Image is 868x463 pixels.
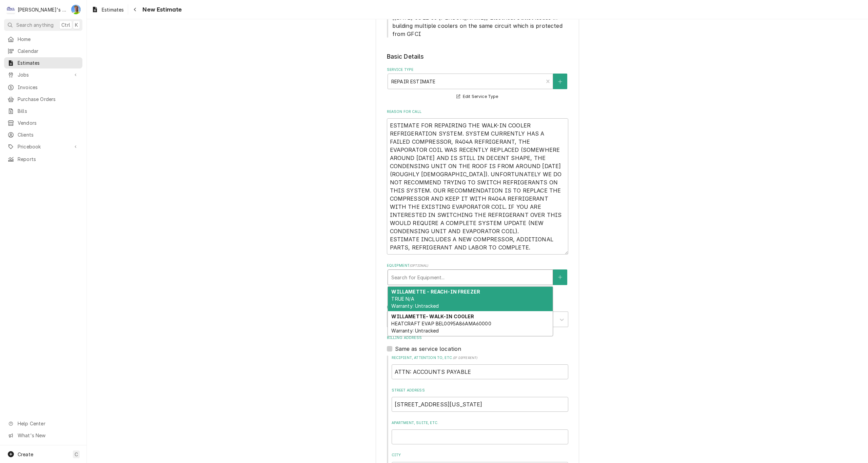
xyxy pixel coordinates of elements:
span: Bills [18,107,79,115]
button: Create New Equipment [553,269,567,285]
label: Same as service location [395,345,461,353]
a: Go to What's New [4,430,82,441]
span: Calendar [18,47,79,55]
label: Recipient, Attention To, etc. [392,355,568,361]
a: Go to Pricebook [4,141,82,152]
a: Purchase Orders [4,94,82,105]
label: City [392,452,568,458]
button: Navigate back [130,4,140,15]
svg: Create New Service [558,79,562,84]
span: Estimates [18,59,79,66]
div: Apartment, Suite, etc. [392,420,568,444]
label: Labels [387,305,568,310]
a: Vendors [4,117,82,128]
strong: WILLAMETTE - REACH-IN FREEZER [391,289,480,295]
label: Equipment [387,263,568,268]
span: Purchase Orders [18,96,79,103]
span: Ctrl [61,21,70,28]
span: Create [18,451,33,457]
button: Search anythingCtrlK [4,19,82,31]
div: GA [71,5,81,14]
a: Home [4,34,82,45]
a: Go to Help Center [4,418,82,429]
label: Apartment, Suite, etc. [392,420,568,426]
div: C [6,5,16,14]
div: Reason For Call [387,109,568,255]
a: Bills [4,105,82,117]
div: Labels [387,305,568,327]
span: Clients [18,131,79,138]
span: New Estimate [140,5,182,14]
span: Invoices [18,84,79,91]
span: What's New [18,432,78,439]
button: Create New Service [553,74,567,89]
a: Go to Jobs [4,69,82,80]
div: Street Address [392,388,568,412]
button: Edit Service Type [455,93,499,101]
div: Recipient, Attention To, etc. [392,355,568,379]
textarea: ESTIMATE FOR REPAIRING THE WALK-IN COOLER REFRIGERATION SYSTEM. SYSTEM CURRENTLY HAS A FAILED COM... [387,118,568,255]
legend: Basic Details [387,52,568,61]
a: Calendar [4,45,82,57]
span: Reports [18,156,79,163]
label: Service Type [387,67,568,73]
span: Help Center [18,420,78,427]
div: Greg Austin's Avatar [71,5,81,14]
a: Invoices [4,82,82,93]
a: Reports [4,154,82,165]
span: Vendors [18,119,79,126]
span: Search anything [16,21,54,28]
div: [PERSON_NAME]'s Refrigeration [18,6,67,13]
span: ( optional ) [410,264,429,267]
label: Street Address [392,388,568,393]
span: ( if different ) [453,356,477,360]
label: Billing Address [387,335,568,341]
div: Equipment [387,263,568,297]
span: HEATCRAFT EVAP BEL0095A86AMA60000 Warranty: Untracked [391,321,491,334]
span: Jobs [18,71,69,78]
label: Reason For Call [387,109,568,115]
svg: Create New Equipment [558,275,562,280]
strong: WILLAMETTE- WALK-IN COOLER [391,314,474,319]
a: Estimates [4,57,82,68]
span: K [75,21,78,28]
a: Clients [4,129,82,140]
span: Pricebook [18,143,69,150]
span: Estimates [102,6,124,13]
span: Home [18,36,79,43]
div: Service Type [387,67,568,101]
a: Estimates [89,4,126,15]
span: C [75,451,78,458]
span: TRUE N/A Warranty: Untracked [391,296,439,309]
div: Clay's Refrigeration's Avatar [6,5,16,14]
